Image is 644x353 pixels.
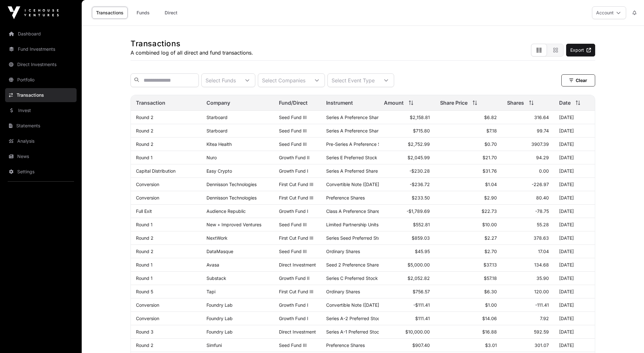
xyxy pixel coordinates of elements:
a: Nuro [206,155,217,160]
a: Starboard [206,128,228,133]
a: Seed Fund III [279,342,307,348]
a: Statements [5,119,77,133]
td: [DATE] [554,191,595,205]
a: Audience Republic [206,208,246,214]
a: Portfolio [5,73,77,87]
a: Round 2 [136,141,154,147]
td: -$230.28 [379,164,435,178]
a: Growth Fund II [279,275,310,281]
a: Seed Fund III [279,128,307,133]
span: $16.88 [482,329,497,334]
td: [DATE] [554,205,595,218]
a: Foundry Lab [206,329,233,334]
a: Seed Fund III [279,141,307,147]
span: $37.13 [483,262,497,267]
span: Direct Investment [279,329,316,334]
td: [DATE] [554,178,595,191]
span: Series A Preference Shares [326,128,383,133]
span: 120.00 [534,289,549,294]
a: Seed Fund III [279,115,307,120]
td: $756.57 [379,285,435,298]
span: $3.01 [485,342,497,348]
a: Invest [5,103,77,117]
a: Growth Fund I [279,168,308,174]
td: [DATE] [554,298,595,312]
td: $2,045.99 [379,151,435,164]
a: Transactions [5,88,77,102]
td: $10,000.00 [379,325,435,339]
td: $2,052.82 [379,272,435,285]
a: Growth Fund I [279,316,308,321]
td: [DATE] [554,245,595,258]
a: Direct [158,7,184,19]
span: 378.63 [534,235,549,241]
a: Dashboard [5,27,77,41]
a: Transactions [92,7,128,19]
td: [DATE] [554,272,595,285]
a: Funds [130,7,156,19]
span: 94.29 [536,155,549,160]
td: $715.80 [379,124,435,138]
td: $907.40 [379,339,435,352]
span: $0.70 [484,141,497,147]
a: Direct Investments [5,57,77,71]
a: Round 2 [136,115,154,120]
div: Select Companies [258,74,309,87]
td: $45.95 [379,245,435,258]
span: Preference Shares [326,342,365,348]
span: Series A-1 Preferred Stock [326,329,382,334]
span: Amount [384,99,404,107]
a: Conversion [136,316,159,321]
a: Simfuni [206,342,222,348]
a: Foundry Lab [206,316,233,321]
span: Seed 2 Preference Shares [326,262,381,267]
td: $2,158.81 [379,111,435,124]
a: News [5,149,77,163]
a: First Cut Fund III [279,182,313,187]
img: Icehouse Ventures Logo [8,6,59,19]
span: 316.64 [534,115,549,120]
td: $552.81 [379,218,435,231]
span: -226.97 [532,182,549,187]
span: Series A-2 Preferred Stock [326,316,383,321]
span: Convertible Note ([DATE]) [326,182,381,187]
a: Easy Crypto [206,168,232,174]
span: $7.18 [486,128,497,133]
a: Round 1 [136,222,153,227]
a: Capital Distribution [136,168,176,174]
span: Limited Partnership Units [326,222,378,227]
a: Kitea Health [206,141,232,147]
span: $57.18 [484,275,497,281]
a: Dennisson Technologies [206,182,257,187]
span: $31.76 [483,168,497,174]
td: [DATE] [554,258,595,272]
td: -$1,789.69 [379,205,435,218]
button: Clear [561,74,595,86]
span: 3907.39 [531,141,549,147]
a: Settings [5,165,77,179]
div: Select Funds [202,74,240,87]
span: Instrument [326,99,353,107]
a: Round 2 [136,128,154,133]
span: 17.04 [538,249,549,254]
a: Full Exit [136,208,152,214]
span: Ordinary Shares [326,289,360,294]
div: Chat Widget [612,322,644,353]
a: Growth Fund I [279,302,308,308]
td: [DATE] [554,124,595,138]
span: Fund/Direct [279,99,308,107]
span: $2.70 [484,249,497,254]
td: $233.50 [379,191,435,205]
span: $10.00 [482,222,497,227]
span: Pre-Series A Preference Shares [326,141,392,147]
span: 7.92 [540,316,549,321]
span: $21.70 [483,155,497,160]
a: Growth Fund II [279,155,310,160]
span: 55.28 [537,222,549,227]
td: [DATE] [554,339,595,352]
span: Convertible Note ([DATE]) [326,302,381,308]
span: $1.04 [485,182,497,187]
a: Round 2 [136,342,154,348]
td: -$236.72 [379,178,435,191]
a: Seed Fund III [279,222,307,227]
